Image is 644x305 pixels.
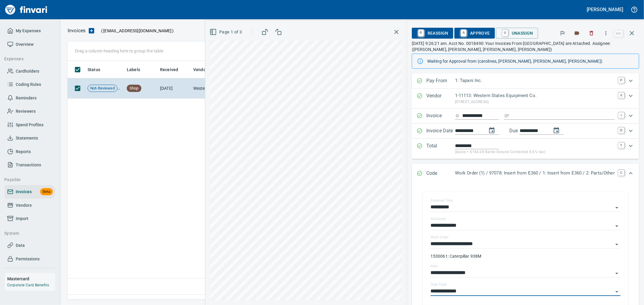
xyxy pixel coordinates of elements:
[412,74,639,89] div: Expand
[5,185,55,199] a: InvoicesBeta
[455,170,615,177] p: Work Order (1) / 97078: Insert from E360 / 1: Insert from E360 / 2: Parts/Other
[618,92,624,98] a: V
[426,170,455,178] p: Code
[431,236,449,239] label: Work Order
[7,275,55,282] h6: Mastercard
[4,55,50,63] span: Expenses
[613,240,621,249] button: Open
[5,158,55,172] a: Transactions
[2,228,52,239] button: System
[127,66,148,73] span: Labels
[98,28,174,34] p: ( )
[5,105,55,118] a: Reviewers
[16,121,43,129] span: Spend Profiles
[5,78,55,91] a: Coding Rules
[496,28,538,39] button: UUnassign
[455,149,615,155] p: (basis + $154.09 Battle Ground Combined 8.6% tax)
[549,123,564,138] button: change due date
[16,68,39,75] span: Cardholders
[613,269,621,278] button: Open
[4,176,50,184] span: Payable
[504,113,510,119] svg: Invoice description
[85,27,98,34] button: Upload an Invoice
[16,94,37,102] span: Reminders
[412,139,639,159] div: Expand
[455,99,615,105] p: [STREET_ADDRESS]
[412,40,639,52] p: [DATE] 9:26:21 am. Acct No. 0018490: Your Invoices From [GEOGRAPHIC_DATA] are Attached. Assignee:...
[618,142,624,148] a: T
[426,112,455,120] p: Invoice
[618,112,624,118] a: I
[613,288,621,296] button: Open
[191,78,251,99] td: Western States Equipment Co. (1-11113)
[2,53,52,64] button: Expenses
[614,30,623,37] a: esc
[103,28,172,34] span: [EMAIL_ADDRESS][DOMAIN_NAME]
[4,2,49,17] img: Finvari
[193,66,221,73] span: Vendor / From
[68,27,85,34] nav: breadcrumb
[599,27,613,40] button: More
[418,30,424,36] a: R
[5,145,55,159] a: Reports
[613,203,621,212] button: Open
[426,127,455,135] p: Invoice Date
[16,161,41,169] span: Transactions
[5,118,55,132] a: Spend Profiles
[158,78,191,99] td: [DATE]
[5,64,55,78] a: Cardholders
[160,66,186,73] span: Received
[16,27,41,35] span: My Expenses
[5,24,55,38] a: My Expenses
[412,124,639,139] div: Expand
[426,142,455,155] p: Total
[501,28,533,38] span: Unassign
[426,77,455,85] p: Pay From
[5,199,55,212] a: Vendors
[459,28,490,38] span: Approve
[587,6,623,13] h5: [PERSON_NAME]
[127,66,140,73] span: Labels
[5,131,55,145] a: Statements
[68,27,85,34] p: Invoices
[455,112,460,119] svg: Invoice number
[16,188,32,196] span: Invoices
[208,27,244,38] button: Page 1 of 3
[193,66,229,73] span: Vendor / From
[509,127,538,134] p: Due
[412,164,639,184] div: Expand
[570,27,584,40] button: Labels
[618,170,624,176] a: C
[412,28,453,39] button: RReassign
[160,66,178,73] span: Received
[618,127,624,133] a: D
[461,30,466,36] a: A
[7,283,49,287] a: Corporate Card Benefits
[16,148,31,156] span: Reports
[16,202,32,209] span: Vendors
[455,77,615,84] p: 1: Tapani Inc.
[88,86,117,91] span: Not-Reviewed
[127,86,141,91] span: Shop
[4,230,50,237] span: System
[431,283,447,287] label: Cost Type
[88,66,100,73] span: Status
[16,242,25,249] span: Data
[427,56,634,67] div: Waiting for Approval from (carolines, [PERSON_NAME], [PERSON_NAME], [PERSON_NAME])
[16,215,28,222] span: Import
[16,81,41,88] span: Coding Rules
[454,28,495,39] button: AApprove
[412,89,639,108] div: Expand
[40,188,53,195] span: Beta
[117,86,128,90] span: Pages Split
[426,92,455,105] p: Vendor
[5,38,55,51] a: Overview
[502,30,508,36] a: U
[585,27,598,40] button: Discard
[5,212,55,225] a: Import
[16,255,40,263] span: Permissions
[5,239,55,252] a: Data
[88,66,108,73] span: Status
[75,48,163,54] p: Drag a column heading here to group the table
